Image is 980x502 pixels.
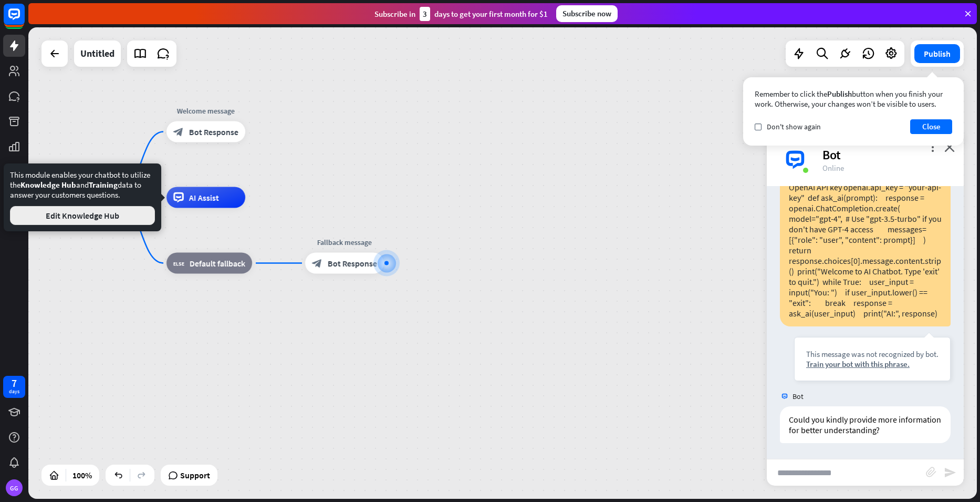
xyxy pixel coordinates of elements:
div: Could you kindly provide more information for better understanding? [780,406,951,443]
div: days [9,388,19,395]
div: GG [6,479,23,496]
button: Edit Knowledge Hub [10,206,155,225]
span: Bot Response [189,127,238,137]
div: Online [822,163,951,173]
span: Don't show again [767,122,821,131]
i: block_bot_response [173,127,184,137]
div: Bot [822,147,951,163]
div: 3 [420,7,430,21]
div: Remember to click the button when you finish your work. Otherwise, your changes won’t be visible ... [755,89,952,109]
div: 7 [12,378,17,388]
i: send [944,466,956,479]
span: Bot [793,392,804,401]
div: Train your bot with this phrase. [806,359,939,369]
i: block_bot_response [312,258,322,269]
i: block_attachment [926,467,936,477]
i: more_vert [927,142,937,152]
span: Bot Response [328,258,377,269]
div: This message was not recognized by bot. [806,349,939,359]
span: Training [89,180,118,190]
span: Knowledge Hub [20,180,76,190]
div: Untitled [80,40,114,67]
div: import openai # Replace with your real OpenAI API key openai.api_key = "your-api-key" def ask_ai(... [780,163,951,326]
button: Close [910,119,952,134]
span: Default fallback [190,258,245,269]
div: Subscribe now [556,5,618,22]
div: 100% [69,467,95,484]
a: 7 days [3,376,25,398]
span: Support [180,467,210,484]
span: AI Assist [189,192,219,203]
div: This module enables your chatbot to utilize the and data to answer your customers questions. [10,170,155,225]
button: Publish [914,44,960,63]
span: Publish [827,89,852,99]
button: Open LiveChat chat widget [8,4,40,36]
i: block_fallback [173,258,184,269]
div: Welcome message [159,106,253,116]
div: Subscribe in days to get your first month for $1 [374,7,548,21]
div: Fallback message [297,237,392,248]
i: close [944,142,955,152]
